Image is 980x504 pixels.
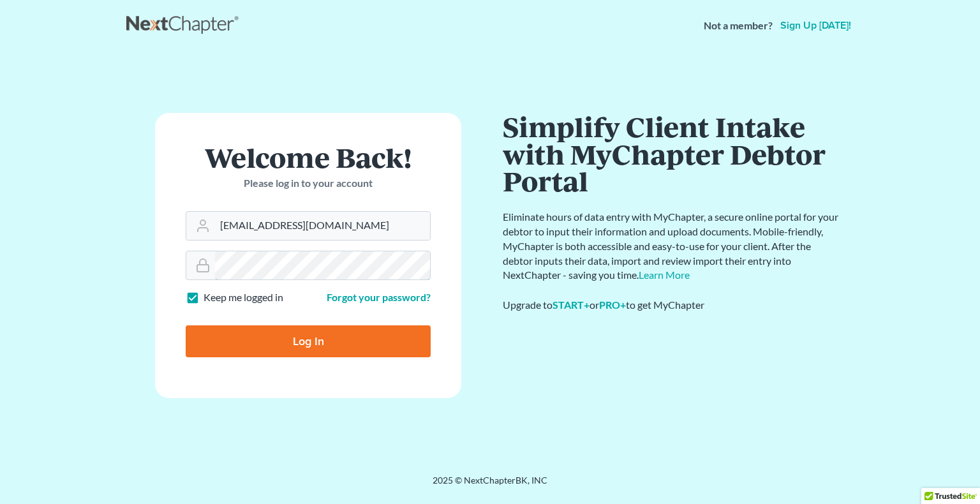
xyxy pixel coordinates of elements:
[704,19,773,33] strong: Not a member?
[553,299,590,311] a: START+
[639,269,690,281] a: Learn More
[503,113,841,195] h1: Simplify Client Intake with MyChapter Debtor Portal
[186,176,431,191] p: Please log in to your account
[126,474,854,497] div: 2025 © NextChapterBK, INC
[215,212,430,240] input: Email Address
[599,299,626,311] a: PRO+
[503,210,841,283] p: Eliminate hours of data entry with MyChapter, a secure online portal for your debtor to input the...
[778,20,854,31] a: Sign up [DATE]!
[186,144,431,171] h1: Welcome Back!
[186,325,431,357] input: Log In
[204,290,283,305] label: Keep me logged in
[503,298,841,313] div: Upgrade to or to get MyChapter
[327,291,431,303] a: Forgot your password?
